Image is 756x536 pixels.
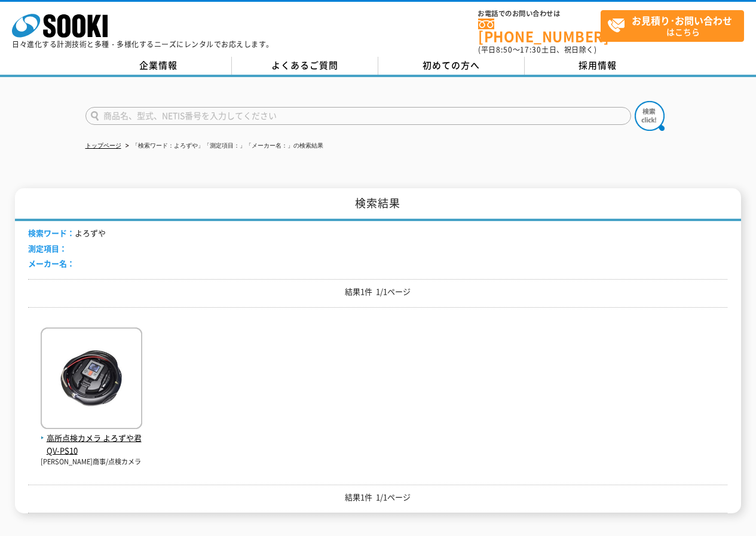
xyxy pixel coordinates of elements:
strong: お見積り･お問い合わせ [632,13,732,27]
p: 結果1件 1/1ページ [28,491,727,504]
span: 8:50 [496,44,513,55]
li: 「検索ワード：よろずや」「測定項目：」「メーカー名：」の検索結果 [123,140,323,152]
li: よろずや [28,227,106,240]
p: 日々進化する計測技術と多種・多様化するニーズにレンタルでお応えします。 [12,41,274,48]
span: お電話でのお問い合わせは [478,10,601,17]
img: よろずや君QV-PS10 [41,327,142,432]
span: メーカー名： [28,258,75,269]
a: 企業情報 [85,57,232,75]
span: 測定項目： [28,243,67,254]
span: (平日 ～ 土日、祝日除く) [478,44,596,55]
input: 商品名、型式、NETIS番号を入力してください [85,107,631,125]
a: よくあるご質問 [232,57,378,75]
a: 初めての方へ [378,57,525,75]
a: [PHONE_NUMBER] [478,19,601,43]
a: お見積り･お問い合わせはこちら [601,10,744,42]
span: 高所点検カメラ よろずや君QV-PS10 [41,432,142,457]
img: btn_search.png [635,101,665,131]
h1: 検索結果 [15,188,740,221]
span: はこちら [607,11,743,41]
a: 採用情報 [525,57,671,75]
a: 高所点検カメラ よろずや君QV-PS10 [41,419,142,457]
p: [PERSON_NAME]商事/点検カメラ [41,457,142,467]
p: 結果1件 1/1ページ [28,286,727,298]
span: 初めての方へ [423,59,480,72]
span: 17:30 [520,44,541,55]
a: トップページ [85,142,121,149]
span: 検索ワード： [28,227,75,238]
